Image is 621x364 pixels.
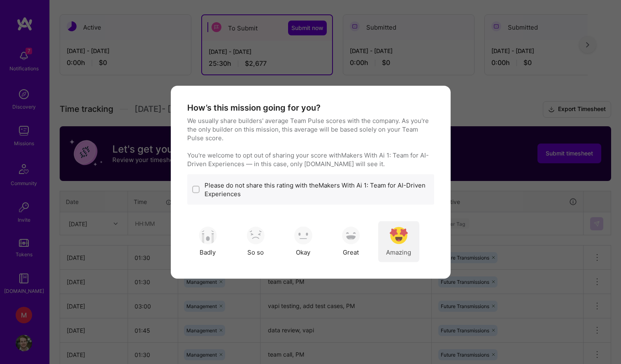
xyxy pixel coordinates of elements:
[205,181,429,198] label: Please do not share this rating with the Makers With Ai 1: Team for AI-Driven Experiences
[187,102,321,113] h4: How’s this mission going for you?
[386,248,411,257] span: Amazing
[342,227,360,245] img: soso
[247,248,264,257] span: So so
[343,248,359,257] span: Great
[199,227,217,245] img: soso
[390,227,408,245] img: soso
[296,248,310,257] span: Okay
[294,227,312,245] img: soso
[171,86,451,278] div: modal
[187,116,434,168] p: We usually share builders' average Team Pulse scores with the company. As you're the only builder...
[247,227,265,245] img: soso
[200,248,216,257] span: Badly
